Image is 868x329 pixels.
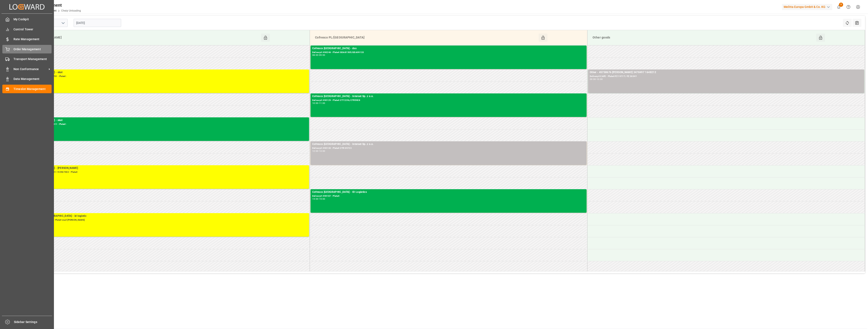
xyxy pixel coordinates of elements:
div: Delivery#:CAFE - Plate#:FZ 1971T / FZ 2634Y [590,75,862,78]
span: Sidebar Settings [14,320,52,324]
div: Delivery#:400053701 - Plate#: [34,75,307,78]
div: 10:00 [312,102,318,104]
a: Timeslot Management [2,85,52,93]
div: Delivery#:490187 - Plate#: [312,194,585,198]
button: Help Center [844,2,853,12]
span: 5 [839,3,843,7]
div: 15:00 [319,198,325,200]
span: Non Conformance [13,67,47,71]
div: 10:00 [597,78,603,80]
span: Data Management [13,77,52,81]
div: - [318,150,319,152]
a: Rate Management [2,35,52,43]
a: Control Tower [2,25,52,33]
div: Cofresco [GEOGRAPHIC_DATA] - id logistic [34,214,307,218]
div: 09:00 [590,78,596,80]
div: Cofresco [GEOGRAPHIC_DATA] - Interset Sp. z o.o. [312,142,585,146]
a: Transport Management [2,55,52,63]
div: - [318,102,319,104]
div: [PERSON_NAME] - skat [34,70,307,75]
span: My Cockpit [13,17,52,22]
div: Melitta Europa GmbH & Co. KG [782,4,832,10]
a: Data Management [2,75,52,83]
button: Melitta Europa GmbH & Co. KG [782,3,834,11]
input: DD-MM-YYYY [74,19,121,27]
div: 11:00 [319,102,325,104]
div: Delivery#:490246 - Plate#:GDA81505/GDA99133 [312,51,585,54]
button: open menu [60,20,66,26]
span: Rate Management [13,37,52,41]
a: My Cockpit [2,15,52,24]
div: [PERSON_NAME] - skat [34,118,307,122]
div: Cofresco [GEOGRAPHIC_DATA] - Interset Sp. z o.o. [312,94,585,99]
div: Delivery#:490130 - Plate#:CTR 09723 [312,146,585,150]
div: 08:00 [312,54,318,56]
div: 09:00 [319,54,325,56]
div: - [596,78,597,80]
div: Other goods [591,34,816,42]
span: Transport Management [13,57,52,61]
a: Order Management [2,45,52,53]
div: Delivery#:490191 - Plate#:mail [PERSON_NAME] [34,218,307,222]
div: Delivery#:92567401 + 92567402 - Plate#: [34,170,307,174]
div: Cofresco PL/[GEOGRAPHIC_DATA] [313,34,539,42]
div: 13:00 [319,150,325,152]
div: - [318,54,319,56]
button: show 5 new notifications [834,2,844,12]
div: Cofresco [GEOGRAPHIC_DATA] - ID Logistics [312,190,585,194]
div: 12:00 [312,150,318,152]
div: Other - 45758676 [PERSON_NAME] 3478497 1648212 [590,70,862,75]
div: Delivery#:400053811 - Plate#: [34,122,307,126]
div: - [318,198,319,200]
span: Order Management [13,47,52,52]
div: [PERSON_NAME] - [PERSON_NAME] [34,166,307,170]
span: Timeslot Management [13,87,52,91]
div: Delivery#:490129 - Plate#:CT7229L/CTR59E8 [312,99,585,102]
div: [PERSON_NAME] [36,34,261,42]
span: Control Tower [13,27,52,32]
div: 14:00 [312,198,318,200]
div: Cofresco [GEOGRAPHIC_DATA] - dss [312,46,585,51]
